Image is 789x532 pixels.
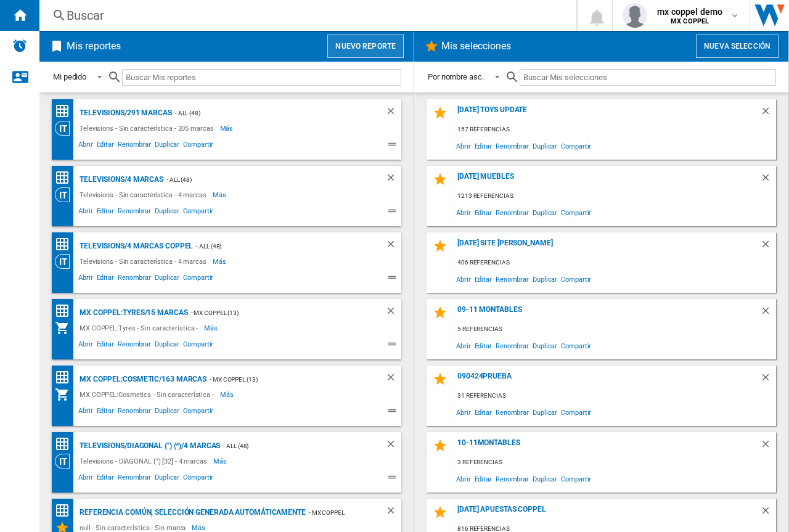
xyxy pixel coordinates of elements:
[76,454,213,469] div: Televisions - DIAGONAL (") [32] - 4 marcas
[623,3,647,28] img: profile.jpg
[181,205,215,220] span: Compartir
[454,204,473,221] span: Abrir
[454,271,473,287] span: Abrir
[181,405,215,420] span: Compartir
[55,370,76,385] div: Matriz de precios
[116,405,153,420] span: Renombrar
[657,6,722,18] span: mx coppel demo
[454,438,760,455] div: 10-11Montables
[76,172,163,187] div: Televisions/4 marcas
[454,305,760,322] div: 09-11 MONTABLES
[204,321,219,335] span: Más
[760,105,776,122] div: Borrar
[454,255,776,271] div: 406 referencias
[95,205,116,220] span: Editar
[55,454,76,469] div: Visión Categoría
[439,35,514,58] h2: Mis selecciones
[531,204,559,221] span: Duplicar
[454,505,760,522] div: [DATE] apuestas coppel
[76,239,193,254] div: Televisions/4 marcas COPPEL
[55,187,76,202] div: Visión Categoría
[193,239,361,254] div: - ALL (48)
[696,35,779,58] button: Nueva selección
[531,337,559,354] span: Duplicar
[473,470,494,487] span: Editar
[95,338,116,353] span: Editar
[213,254,228,269] span: Más
[116,139,153,153] span: Renombrar
[520,69,776,86] input: Buscar Mis selecciones
[153,405,181,420] span: Duplicar
[454,239,760,255] div: [DATE] site [PERSON_NAME]
[473,404,494,420] span: Editar
[55,503,76,518] div: Matriz de precios
[559,271,593,287] span: Compartir
[385,172,401,187] div: Borrar
[55,321,76,335] div: Mi colección
[76,321,204,335] div: MX COPPEL:Tyres - Sin característica -
[494,271,531,287] span: Renombrar
[454,404,473,420] span: Abrir
[428,72,484,81] div: Por nombre asc.
[473,271,494,287] span: Editar
[76,505,306,520] div: Referencia común, selección generada automáticamente
[454,172,760,189] div: [DATE] MUEBLES
[181,338,215,353] span: Compartir
[64,35,123,58] h2: Mis reportes
[76,272,95,287] span: Abrir
[385,105,401,121] div: Borrar
[454,455,776,470] div: 3 referencias
[531,404,559,420] span: Duplicar
[116,472,153,486] span: Renombrar
[55,237,76,252] div: Matriz de precios
[76,121,220,136] div: Televisions - Sin característica - 205 marcas
[181,472,215,486] span: Compartir
[153,272,181,287] span: Duplicar
[153,472,181,486] span: Duplicar
[327,35,404,58] button: Nuevo reporte
[53,72,86,81] div: Mi pedido
[153,338,181,353] span: Duplicar
[116,205,153,220] span: Renombrar
[55,104,76,119] div: Matriz de precios
[76,139,95,153] span: Abrir
[76,305,188,321] div: MX COPPEL:Tyres/15 marcas
[559,337,593,354] span: Compartir
[473,337,494,354] span: Editar
[385,239,401,254] div: Borrar
[494,470,531,487] span: Renombrar
[153,205,181,220] span: Duplicar
[95,472,116,486] span: Editar
[494,137,531,154] span: Renombrar
[473,204,494,221] span: Editar
[306,505,361,520] div: - MX COPPEL (13)
[454,122,776,137] div: 157 referencias
[385,305,401,321] div: Borrar
[76,254,213,269] div: Televisions - Sin característica - 4 marcas
[76,338,95,353] span: Abrir
[55,387,76,402] div: Mi colección
[454,322,776,337] div: 5 referencias
[76,205,95,220] span: Abrir
[153,139,181,153] span: Duplicar
[454,137,473,154] span: Abrir
[473,137,494,154] span: Editar
[12,38,27,53] img: alerts-logo.svg
[172,105,361,121] div: - ALL (48)
[671,17,709,25] b: MX COPPEL
[55,254,76,269] div: Visión Categoría
[116,272,153,287] span: Renombrar
[220,438,361,454] div: - ALL (48)
[385,438,401,454] div: Borrar
[559,404,593,420] span: Compartir
[559,137,593,154] span: Compartir
[760,239,776,255] div: Borrar
[163,172,361,187] div: - ALL (48)
[206,372,361,387] div: - MX COPPEL (13)
[122,69,401,86] input: Buscar Mis reportes
[76,187,213,202] div: Televisions - Sin característica - 4 marcas
[76,438,220,454] div: Televisions/DIAGONAL (") (*)/4 marcas
[494,337,531,354] span: Renombrar
[213,187,228,202] span: Más
[494,404,531,420] span: Renombrar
